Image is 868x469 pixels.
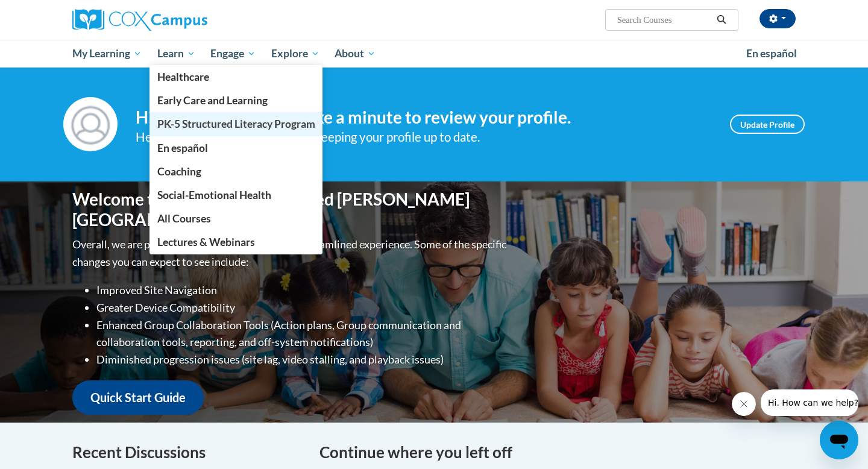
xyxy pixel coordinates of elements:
span: Early Care and Learning [157,94,268,107]
img: Profile Image [63,97,118,151]
span: En español [746,47,797,60]
a: PK-5 Structured Literacy Program [149,112,323,136]
a: Social-Emotional Health [149,183,323,207]
li: Greater Device Compatibility [96,299,509,316]
input: Search Courses [616,13,712,27]
a: Learn [149,40,203,68]
span: Engage [210,46,256,61]
a: Coaching [149,160,323,183]
span: Explore [271,46,319,61]
h4: Continue where you left off [319,441,796,464]
img: Cox Campus [72,9,207,31]
span: All Courses [157,212,211,225]
a: Cox Campus [72,9,301,31]
span: Healthcare [157,71,209,83]
p: Overall, we are proud to provide you with a more streamlined experience. Some of the specific cha... [72,236,509,271]
a: About [327,40,384,68]
h4: Hi [PERSON_NAME]! Take a minute to review your profile. [136,107,712,128]
span: Social-Emotional Health [157,189,271,201]
span: Learn [157,46,195,61]
li: Diminished progression issues (site lag, video stalling, and playback issues) [96,351,509,368]
iframe: Button to launch messaging window [820,421,858,459]
a: My Learning [64,40,149,68]
a: Lectures & Webinars [149,230,323,254]
div: Help improve your experience by keeping your profile up to date. [136,127,712,147]
a: Early Care and Learning [149,89,323,112]
span: About [335,46,376,61]
span: My Learning [72,46,142,61]
a: Update Profile [730,115,805,134]
button: Account Settings [759,9,796,28]
span: Coaching [157,165,201,178]
a: Explore [263,40,327,68]
div: Main menu [54,40,814,68]
h1: Welcome to the new and improved [PERSON_NAME][GEOGRAPHIC_DATA] [72,189,509,230]
h4: Recent Discussions [72,441,301,464]
span: En español [157,142,208,154]
span: PK-5 Structured Literacy Program [157,118,315,130]
button: Search [712,13,731,27]
a: Healthcare [149,65,323,89]
a: Quick Start Guide [72,380,204,415]
a: All Courses [149,207,323,230]
iframe: Message from company [761,389,858,416]
a: En español [738,41,805,66]
iframe: Close message [732,392,756,416]
li: Improved Site Navigation [96,282,509,299]
a: En español [149,136,323,160]
a: Engage [203,40,263,68]
span: Lectures & Webinars [157,236,255,248]
li: Enhanced Group Collaboration Tools (Action plans, Group communication and collaboration tools, re... [96,316,509,351]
